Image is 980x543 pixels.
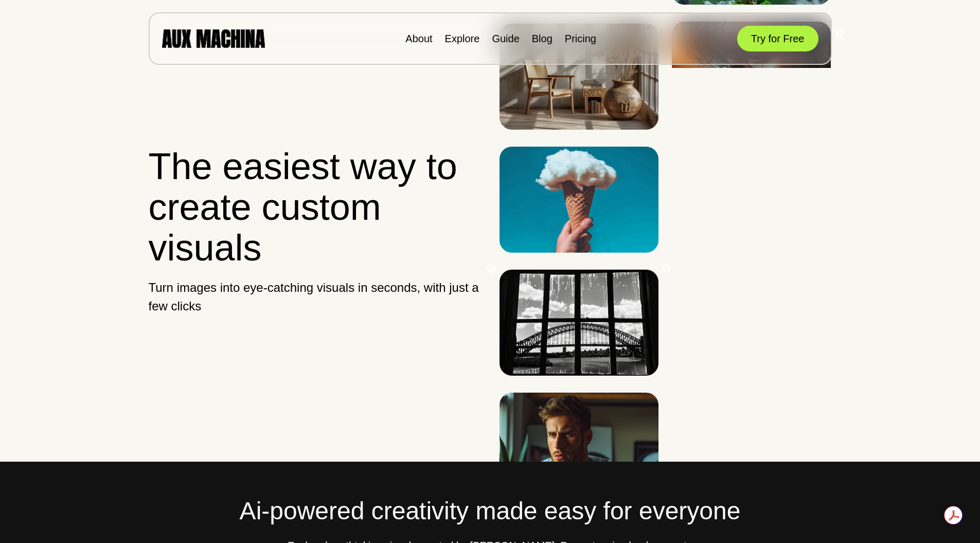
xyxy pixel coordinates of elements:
[149,146,482,269] h1: The easiest way to create custom visuals
[445,33,480,44] a: Explore
[662,264,672,274] button: Next
[492,33,519,44] a: Guide
[486,264,496,274] button: Previous
[500,24,658,130] img: Image
[737,26,818,51] button: Try for Free
[149,493,832,530] h2: Ai-powered creativity made easy for everyone
[532,33,553,44] a: Blog
[162,29,265,47] img: AUX MACHINA
[405,33,432,44] a: About
[500,147,658,253] img: Image
[500,270,658,376] img: Image
[565,33,596,44] a: Pricing
[500,393,658,499] img: Image
[149,278,482,316] p: Turn images into eye-catching visuals in seconds, with just a few clicks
